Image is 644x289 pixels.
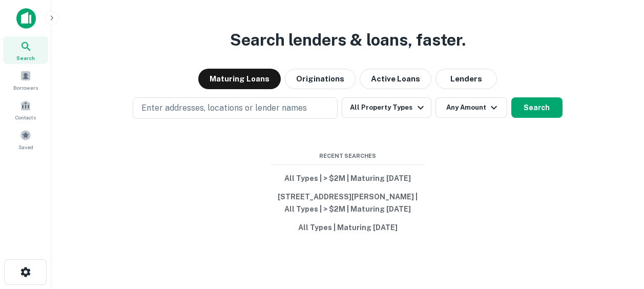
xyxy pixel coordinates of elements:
iframe: Chat Widget [593,207,644,256]
button: All Property Types [342,97,431,118]
a: Saved [3,126,48,153]
span: Contacts [15,113,36,121]
button: Originations [285,69,356,89]
a: Contacts [3,96,48,123]
a: Borrowers [3,66,48,94]
span: Saved [18,143,33,151]
a: Search [3,36,48,64]
button: Search [511,97,563,118]
button: [STREET_ADDRESS][PERSON_NAME] | All Types | > $2M | Maturing [DATE] [271,188,425,218]
button: Lenders [435,69,497,89]
span: Recent Searches [271,152,425,160]
span: Borrowers [13,84,38,92]
img: capitalize-icon.png [16,8,36,29]
button: Enter addresses, locations or lender names [133,97,338,119]
button: All Types | > $2M | Maturing [DATE] [271,169,425,188]
button: All Types | Maturing [DATE] [271,218,425,237]
p: Enter addresses, locations or lender names [141,102,307,114]
button: Maturing Loans [198,69,281,89]
h3: Search lenders & loans, faster. [230,28,466,52]
button: Active Loans [360,69,431,89]
span: Search [16,54,35,62]
button: Any Amount [435,97,507,118]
